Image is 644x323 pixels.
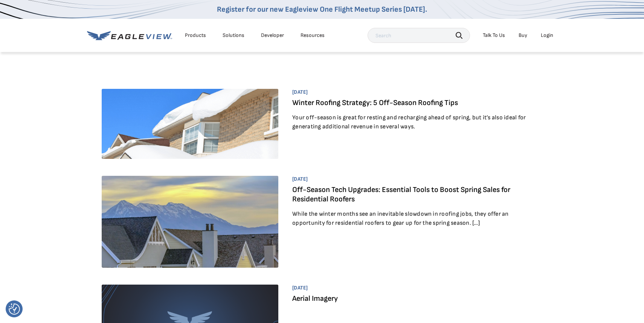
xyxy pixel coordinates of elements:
img: Revisit consent button [9,303,20,315]
p: Your off-season is great for resting and recharging ahead of spring, but it’s also ideal for gene... [292,113,535,131]
a: Buy [519,32,527,39]
button: Consent Preferences [9,303,20,315]
div: Talk To Us [483,32,505,39]
a: Off-Season Tech Upgrades: Essential Tools to Boost Spring Sales for Residential Roofers [292,185,510,204]
div: Products [185,32,206,39]
div: Resources [301,32,325,39]
a: Aerial Imagery [292,294,338,303]
div: Solutions [223,32,244,39]
a: Winter Roofing Strategy: 5 Off-Season Roofing Tips [292,98,458,107]
a: Developer [261,32,284,39]
input: Search [368,28,470,43]
span: [DATE] [292,176,535,183]
span: [DATE] [292,285,535,291]
span: [DATE] [292,89,535,96]
p: While the winter months see an inevitable slowdown in roofing jobs, they offer an opportunity for... [292,210,535,228]
div: Login [541,32,553,39]
a: Register for our new Eagleview One Flight Meetup Series [DATE]. [217,5,427,14]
